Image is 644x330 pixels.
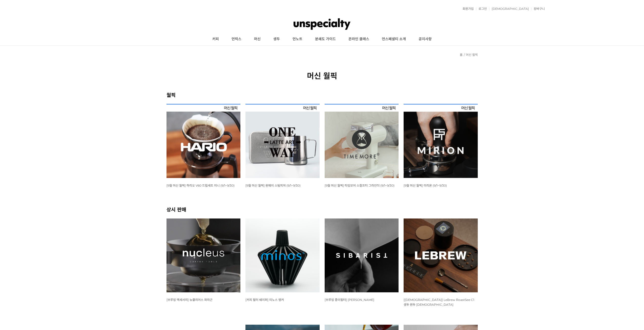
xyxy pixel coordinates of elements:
[167,218,241,293] img: 뉴클리어스 파라곤
[531,7,545,10] a: 장바구니
[167,104,241,178] img: 9월 머신 월픽 하리오 V60 드립세트 미니
[342,33,376,46] a: 온라인 클래스
[325,183,394,187] a: [9월 머신 월픽] 타임모어 스컬프터 그라인더 (9/1~9/30)
[167,70,478,81] h2: 머신 월픽
[325,218,399,293] img: 시바리스트 SIBARIST
[412,33,438,46] a: 공지사항
[245,104,320,178] img: 9월 머신 월픽 원웨이 스팀피쳐
[489,7,529,10] a: [DEMOGRAPHIC_DATA]
[248,33,267,46] a: 머신
[286,33,309,46] a: 언노트
[245,218,320,293] img: 미노스 앵커
[404,298,474,306] a: [[DEMOGRAPHIC_DATA]] LeBrew RoastSee C1 생두 원두 [DEMOGRAPHIC_DATA]
[167,183,235,187] a: [9월 머신 월픽] 하리오 V60 드립세트 미니 (9/1~9/30)
[294,16,350,32] img: 언스페셜티 몰
[245,183,301,187] a: [9월 머신 월픽] 원웨이 스팀피쳐 (9/1~9/30)
[460,53,463,57] a: 홈
[309,33,342,46] a: 분쇄도 가이드
[376,33,412,46] a: 언스페셜티 소개
[460,7,474,10] a: 회원가입
[167,91,478,98] h2: 월픽
[267,33,286,46] a: 생두
[167,206,478,213] h2: 상시 판매
[325,298,374,302] a: [브루잉 종이필터] [PERSON_NAME]
[466,53,478,57] a: 머신 월픽
[167,298,213,302] a: [브루잉 액세서리] 뉴클리어스 파라곤
[476,7,487,10] a: 로그인
[245,298,284,302] a: [커피 필터 쉐이퍼] 미노스 앵커
[404,183,447,187] a: [9월 머신 월픽] 미리온 (9/1~9/30)
[325,104,399,178] img: 9월 머신 월픽 타임모어 스컬프터
[225,33,248,46] a: 언럭스
[404,104,478,178] img: 9월 머신 월픽 미리온
[404,218,478,293] img: 르브루 LeBrew
[206,33,225,46] a: 커피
